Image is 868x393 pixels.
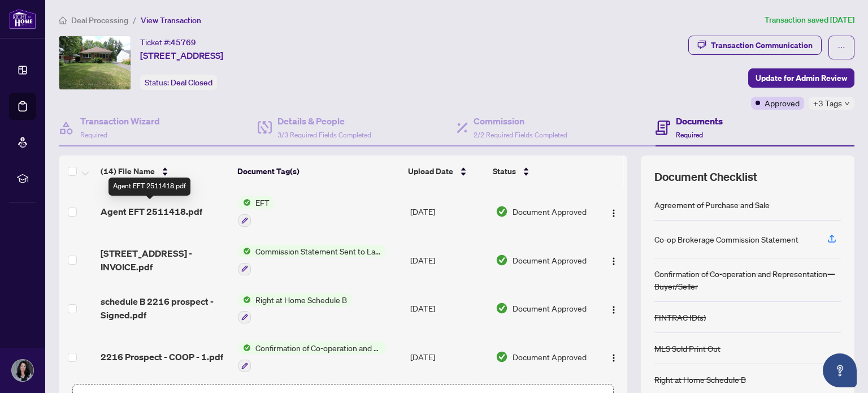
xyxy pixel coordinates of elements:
[609,257,618,266] img: Logo
[654,233,798,245] div: Co-op Brokerage Commission Statement
[171,37,196,47] span: 45769
[238,342,251,354] img: Status Icon
[676,114,723,128] h4: Documents
[837,44,845,51] span: ellipsis
[654,198,770,211] div: Agreement of Purchase and Sale
[238,196,251,209] img: Status Icon
[277,131,371,139] span: 3/3 Required Fields Completed
[251,342,385,354] span: Confirmation of Co-operation and Representation—Buyer/Seller
[605,299,623,317] button: Logo
[101,295,229,322] span: schedule B 2216 prospect - Signed.pdf
[12,360,33,381] img: Profile Icon
[493,165,516,178] span: Status
[251,245,385,257] span: Commission Statement Sent to Lawyer
[71,15,128,25] span: Deal Processing
[844,101,850,106] span: down
[238,196,274,227] button: Status IconEFT
[59,16,67,24] span: home
[609,353,618,362] img: Logo
[238,342,385,372] button: Status IconConfirmation of Co-operation and Representation—Buyer/Seller
[605,251,623,269] button: Logo
[408,165,453,178] span: Upload Date
[474,114,567,128] h4: Commission
[101,247,229,274] span: [STREET_ADDRESS] - INVOICE.pdf
[765,14,854,27] article: Transaction saved [DATE]
[406,332,491,381] td: [DATE]
[141,15,201,25] span: View Transaction
[251,196,274,209] span: EFT
[513,205,587,218] span: Document Approved
[101,350,223,364] span: 2216 Prospect - COOP - 1.pdf
[96,156,233,187] th: (14) File Name
[406,284,491,333] td: [DATE]
[688,36,822,55] button: Transaction Communication
[238,293,251,306] img: Status Icon
[513,254,587,266] span: Document Approved
[108,178,190,196] div: Agent EFT 2511418.pdf
[676,131,703,139] span: Required
[238,245,385,275] button: Status IconCommission Statement Sent to Lawyer
[403,156,488,187] th: Upload Date
[406,187,491,236] td: [DATE]
[59,36,131,89] img: IMG-X12292758_1.jpg
[654,169,757,185] span: Document Checklist
[654,342,721,355] div: MLS Sold Print Out
[233,156,404,187] th: Document Tag(s)
[474,131,567,139] span: 2/2 Required Fields Completed
[609,305,618,314] img: Logo
[140,36,196,49] div: Ticket #:
[133,14,136,27] li: /
[513,302,587,314] span: Document Approved
[813,97,842,110] span: +3 Tags
[140,75,217,90] div: Status:
[238,245,251,257] img: Status Icon
[496,254,508,266] img: Document Status
[9,8,36,29] img: logo
[277,114,371,128] h4: Details & People
[756,69,847,87] span: Update for Admin Review
[654,373,746,386] div: Right at Home Schedule B
[748,68,854,88] button: Update for Admin Review
[654,267,841,292] div: Confirmation of Co-operation and Representation—Buyer/Seller
[251,293,351,306] span: Right at Home Schedule B
[101,205,202,218] span: Agent EFT 2511418.pdf
[513,351,587,363] span: Document Approved
[101,165,155,178] span: (14) File Name
[238,293,351,324] button: Status IconRight at Home Schedule B
[823,353,857,387] button: Open asap
[140,49,223,62] span: [STREET_ADDRESS]
[496,302,508,314] img: Document Status
[496,351,508,363] img: Document Status
[488,156,594,187] th: Status
[171,77,212,88] span: Deal Closed
[605,202,623,221] button: Logo
[406,236,491,284] td: [DATE]
[496,205,508,218] img: Document Status
[654,311,706,323] div: FINTRAC ID(s)
[605,348,623,366] button: Logo
[80,131,107,139] span: Required
[765,97,800,109] span: Approved
[80,114,160,128] h4: Transaction Wizard
[711,36,813,54] div: Transaction Communication
[609,209,618,218] img: Logo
